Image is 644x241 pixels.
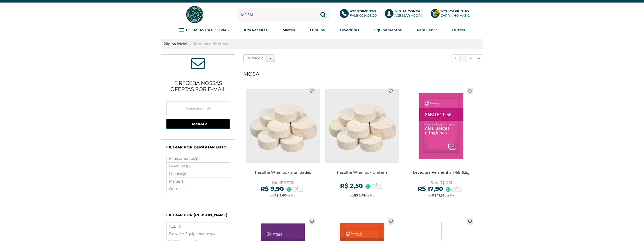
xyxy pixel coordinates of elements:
[166,145,230,152] h4: Filtrar por Departamento
[167,178,230,185] a: Maltes(9)
[167,163,230,170] label: Leveduras
[237,8,330,21] input: Digite o que você procura
[340,9,380,20] a: AtendimentoFale conosco
[417,26,437,34] a: Para Servir
[167,178,230,185] label: Maltes
[167,155,230,162] label: Equipamentos
[394,9,420,13] b: Minha Conta
[167,163,230,170] a: Leveduras(32)
[166,212,230,220] h4: Filtrar por [PERSON_NAME]
[350,9,377,18] p: Fale conosco
[310,26,325,34] a: Lúpulos
[452,26,465,34] a: Outros
[167,155,230,162] a: Equipamentos(12)
[244,26,267,34] a: Kits Receitas
[394,9,423,18] p: Acessar agora
[195,157,200,161] small: (12)
[185,28,229,32] strong: TODAS AS CATEGORIAS
[166,74,230,96] p: e receba nossas ofertas por e-mail
[310,28,325,32] strong: Lúpulos
[325,85,399,203] a: Pastilha Whirfloc - Unitária
[181,180,184,183] small: (9)
[167,223,230,230] a: AEB(10)
[191,42,231,46] strong: Resultado de busca
[460,54,467,62] a: 1
[243,54,266,62] label: Relevância
[167,223,230,230] label: AEB
[283,26,295,34] a: Maltes
[243,69,483,79] h1: mosai
[340,26,359,34] a: Leveduras
[374,28,402,32] strong: Equipamentos
[179,26,229,34] a: TODAS AS CATEGORIAS
[181,187,186,191] small: (10)
[435,10,439,14] strong: 0
[350,9,376,13] b: Atendimento
[441,13,470,18] div: Carrinho Vazio
[167,230,230,238] a: Brewder Equipamentos(5)
[183,172,186,176] small: (1)
[246,85,320,203] a: Pastilha Whirfloc - 5 unidades
[211,232,215,236] small: (5)
[166,101,230,115] input: Digite seu email
[187,164,193,168] small: (32)
[167,170,230,178] a: Lúpulos(1)
[316,8,330,21] button: Buscar
[385,9,426,20] a: Minha ContaAcessar agora
[167,170,230,178] label: Lúpulos
[404,85,478,203] a: Levedura Fermentis T-58 11,5g
[374,26,402,34] a: Equipamentos
[167,185,230,193] a: Outros(10)
[467,54,475,62] a: 2
[177,225,182,228] small: (10)
[417,28,437,32] strong: Para Servir
[452,28,465,32] strong: Outros
[340,28,359,32] strong: Leveduras
[167,230,230,238] label: Brewder Equipamentos
[167,185,230,193] label: Outros
[161,42,190,46] a: Página inicial
[185,5,204,24] img: Hopfen Haus BrewShop
[166,119,230,129] button: Assinar
[283,28,295,32] strong: Maltes
[441,9,469,13] b: Meu Carrinho
[244,28,267,32] strong: Kits Receitas
[191,60,205,69] span: ASSINE NOSSA NEWSLETTER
